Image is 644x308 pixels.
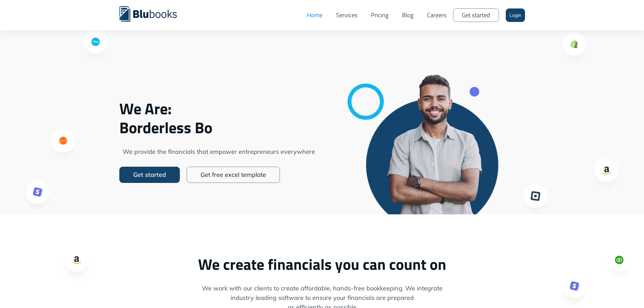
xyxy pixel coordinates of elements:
a: Get started [119,167,180,183]
span: Borderless Bo [119,118,319,137]
a: Pricing [364,5,395,25]
a: home [119,5,187,22]
a: Services [329,5,364,25]
a: Login [506,8,525,22]
a: Get free excel template [187,167,280,183]
span: We Are: [119,99,319,118]
h2: We create financials you can count on [119,255,525,274]
a: Get started [453,8,499,22]
a: Careers [420,5,453,25]
a: Home [300,5,329,25]
span: We provide the financials that empower entrepreneurs everywhere [119,147,319,157]
span: We work with our clients to create affordable, hands-free bookkeeping. We integrate [119,284,525,293]
span: industry leading software to ensure your financials are prepared [119,293,525,303]
a: Blog [395,5,420,25]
